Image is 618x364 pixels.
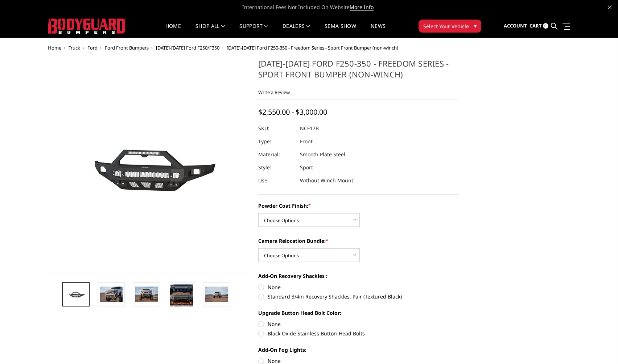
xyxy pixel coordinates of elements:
[543,23,548,29] span: 0
[258,58,458,85] h1: [DATE]-[DATE] Ford F250-350 - Freedom Series - Sport Front Bumper (non-winch)
[258,272,458,280] label: Add-On Recovery Shackles :
[258,89,290,96] a: Write a Review
[258,135,294,148] dt: Type:
[170,284,193,316] img: Multiple lighting options
[504,16,527,36] a: Account
[300,161,313,174] dd: Sport
[530,22,542,29] span: Cart
[474,22,477,30] span: ▾
[258,202,458,209] label: Powder Coat Finish:
[227,45,398,51] span: [DATE]-[DATE] Ford F250-350 - Freedom Series - Sport Front Bumper (non-winch)
[69,45,80,51] a: Truck
[258,107,327,117] span: $2,550.00 - $3,000.00
[419,20,481,33] button: Select Your Vehicle
[65,289,87,300] img: 2017-2022 Ford F250-350 - Freedom Series - Sport Front Bumper (non-winch)
[423,22,469,30] span: Select Your Vehicle
[258,174,294,187] dt: Use:
[283,24,310,38] a: Dealers
[258,148,294,161] dt: Material:
[258,293,458,300] label: Standard 3/4in Recovery Shackles, Pair (Textured Black)
[165,24,181,38] a: Home
[258,161,294,174] dt: Style:
[239,24,268,38] a: Support
[504,22,527,29] span: Account
[135,287,158,302] img: 2017-2022 Ford F250-350 - Freedom Series - Sport Front Bumper (non-winch)
[300,135,313,148] dd: Front
[300,174,353,187] dd: Without Winch Mount
[371,24,386,38] a: News
[350,4,374,11] a: More Info
[258,346,458,354] label: Add-On Fog Lights:
[48,45,61,51] a: Home
[258,309,458,317] label: Upgrade Button Head Bolt Color:
[300,148,345,161] dd: Smooth Plate Steel
[300,122,319,135] dd: NCF17B
[87,45,98,51] a: Ford
[100,287,123,302] img: 2017-2022 Ford F250-350 - Freedom Series - Sport Front Bumper (non-winch)
[530,16,548,36] a: Cart 0
[48,18,126,34] img: BODYGUARD BUMPERS
[258,122,294,135] dt: SKU:
[258,320,458,328] label: None
[48,58,248,275] a: 2017-2022 Ford F250-350 - Freedom Series - Sport Front Bumper (non-winch)
[325,24,356,38] a: SEMA Show
[258,330,458,337] label: Black Oxide Stainless Button-Head Bolts
[105,45,149,51] a: Ford Front Bumpers
[258,237,458,245] label: Camera Relocation Bundle:
[258,283,458,291] label: None
[205,287,228,302] img: 2017-2022 Ford F250-350 - Freedom Series - Sport Front Bumper (non-winch)
[156,45,219,51] a: [DATE]-[DATE] Ford F250/F350
[195,24,225,38] a: shop all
